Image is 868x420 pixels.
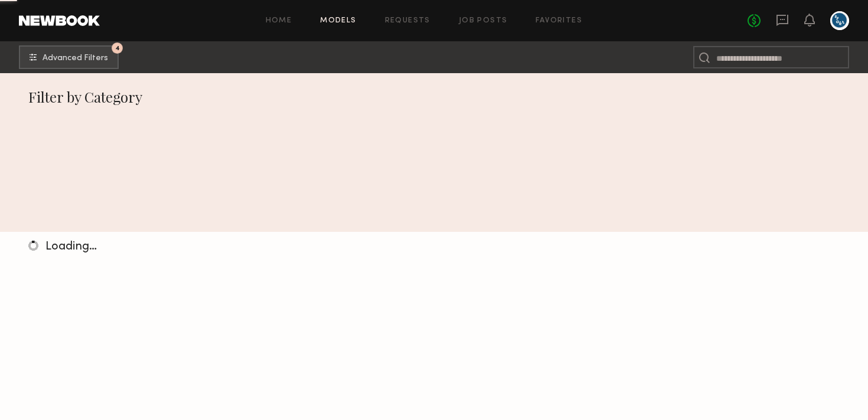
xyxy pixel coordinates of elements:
span: Loading… [45,241,97,252]
a: Home [266,17,292,25]
span: Advanced Filters [43,54,108,63]
a: Requests [385,17,430,25]
span: 4 [115,45,120,51]
button: 4Advanced Filters [19,45,119,69]
a: T [830,11,849,30]
a: Models [320,17,356,25]
a: Job Posts [459,17,508,25]
div: Filter by Category [28,87,840,106]
a: Favorites [536,17,582,25]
